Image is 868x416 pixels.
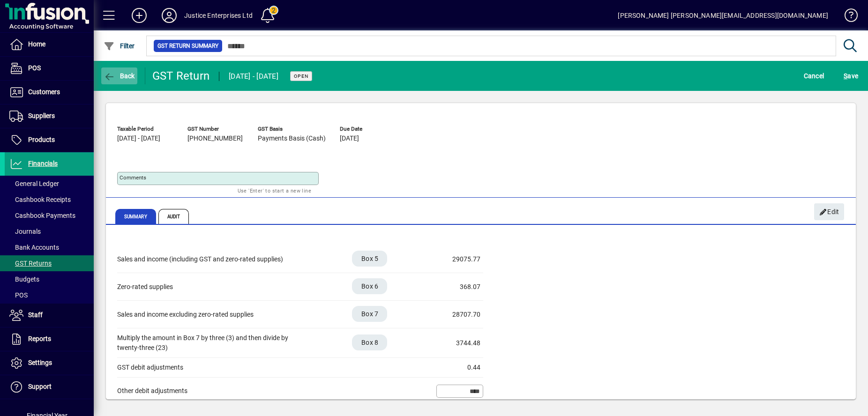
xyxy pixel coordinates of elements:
[361,282,378,291] span: Box 6
[5,351,94,375] a: Settings
[5,128,94,152] a: Products
[5,287,94,303] a: POS
[28,311,43,319] span: Staff
[258,126,326,132] span: GST Basis
[9,275,39,283] span: Budgets
[115,209,156,224] span: Summary
[5,33,94,56] a: Home
[814,203,844,220] button: Edit
[28,160,58,167] span: Financials
[361,309,378,319] span: Box 7
[158,209,189,224] span: Audit
[340,126,396,132] span: Due Date
[5,81,94,104] a: Customers
[117,126,173,132] span: Taxable Period
[28,136,55,143] span: Products
[104,72,135,80] span: Back
[5,208,94,223] a: Cashbook Payments
[117,135,160,142] span: [DATE] - [DATE]
[5,327,94,351] a: Reports
[5,223,94,239] a: Journals
[9,244,59,251] span: Bank Accounts
[229,69,278,84] div: [DATE] - [DATE]
[5,255,94,271] a: GST Returns
[9,212,75,219] span: Cashbook Payments
[819,204,839,220] span: Edit
[101,67,137,84] button: Back
[9,260,52,267] span: GST Returns
[841,67,861,84] button: Save
[28,383,52,390] span: Support
[838,2,856,32] a: Knowledge Base
[117,282,305,292] div: Zero-rated supplies
[28,40,45,48] span: Home
[340,135,359,142] span: [DATE]
[184,8,253,23] div: Justice Enterprises Ltd
[5,271,94,287] a: Budgets
[28,64,41,72] span: POS
[5,57,94,80] a: POS
[9,228,41,235] span: Journals
[801,67,827,84] button: Cancel
[238,185,311,196] mat-hint: Use 'Enter' to start a new line
[117,333,305,353] div: Multiply the amount in Box 7 by three (3) and then divide by twenty-three (23)
[117,386,305,396] div: Other debit adjustments
[5,176,94,192] a: General Ledger
[9,196,71,203] span: Cashbook Receipts
[157,41,218,51] span: GST Return Summary
[804,68,824,83] span: Cancel
[361,254,378,263] span: Box 5
[9,291,28,299] span: POS
[28,335,51,342] span: Reports
[187,126,244,132] span: GST Number
[434,338,480,348] div: 3744.48
[5,304,94,327] a: Staff
[361,338,378,347] span: Box 8
[117,254,305,264] div: Sales and income (including GST and zero-rated supplies)
[117,310,305,319] div: Sales and income excluding zero-rated supplies
[28,88,60,96] span: Customers
[434,254,480,264] div: 29075.77
[9,180,59,187] span: General Ledger
[5,104,94,128] a: Suppliers
[101,37,137,54] button: Filter
[152,68,210,83] div: GST Return
[28,112,55,119] span: Suppliers
[117,363,305,372] div: GST debit adjustments
[844,68,858,83] span: ave
[434,310,480,319] div: 28707.70
[5,239,94,255] a: Bank Accounts
[5,192,94,208] a: Cashbook Receipts
[5,375,94,399] a: Support
[618,8,828,23] div: [PERSON_NAME] [PERSON_NAME][EMAIL_ADDRESS][DOMAIN_NAME]
[124,7,154,24] button: Add
[120,174,146,181] mat-label: Comments
[28,359,52,366] span: Settings
[187,135,243,142] span: [PHONE_NUMBER]
[94,67,145,84] app-page-header-button: Back
[844,72,847,80] span: S
[104,42,135,50] span: Filter
[434,282,480,292] div: 368.07
[434,363,480,372] div: 0.44
[258,135,326,142] span: Payments Basis (Cash)
[294,73,308,79] span: Open
[154,7,184,24] button: Profile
